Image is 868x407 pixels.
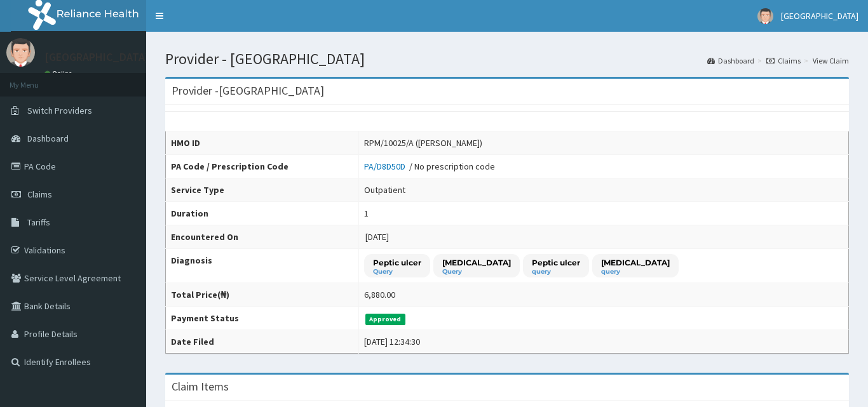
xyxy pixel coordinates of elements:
span: Switch Providers [27,105,92,116]
p: Peptic ulcer [532,257,580,268]
a: Dashboard [707,55,754,66]
th: Diagnosis [166,249,359,283]
small: query [532,269,580,275]
span: [GEOGRAPHIC_DATA] [781,10,858,22]
div: 1 [364,207,369,220]
div: 6,880.00 [364,288,395,301]
th: Total Price(₦) [166,283,359,307]
div: / No prescription code [364,160,495,173]
p: [GEOGRAPHIC_DATA] [44,51,149,63]
p: Peptic ulcer [373,257,421,268]
a: Online [44,69,75,78]
th: PA Code / Prescription Code [166,155,359,178]
div: [DATE] 12:34:30 [364,335,420,348]
div: Outpatient [364,183,405,196]
h3: Claim Items [172,381,229,392]
span: Dashboard [27,133,69,144]
span: Claims [27,189,52,200]
span: [DATE] [365,231,389,243]
span: Tariffs [27,217,50,228]
th: Date Filed [166,330,359,354]
th: Duration [166,202,359,225]
img: User Image [6,38,35,67]
p: [MEDICAL_DATA] [442,257,511,268]
a: View Claim [813,55,849,66]
th: HMO ID [166,131,359,155]
small: Query [442,269,511,275]
a: PA/D8D50D [364,161,409,172]
span: Approved [365,314,405,325]
p: [MEDICAL_DATA] [601,257,670,268]
a: Claims [766,55,801,66]
h3: Provider - [GEOGRAPHIC_DATA] [172,85,324,97]
small: query [601,269,670,275]
h1: Provider - [GEOGRAPHIC_DATA] [165,51,849,67]
img: User Image [757,8,773,24]
th: Encountered On [166,225,359,249]
small: Query [373,269,421,275]
div: RPM/10025/A ([PERSON_NAME]) [364,137,482,149]
th: Payment Status [166,307,359,330]
th: Service Type [166,178,359,202]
